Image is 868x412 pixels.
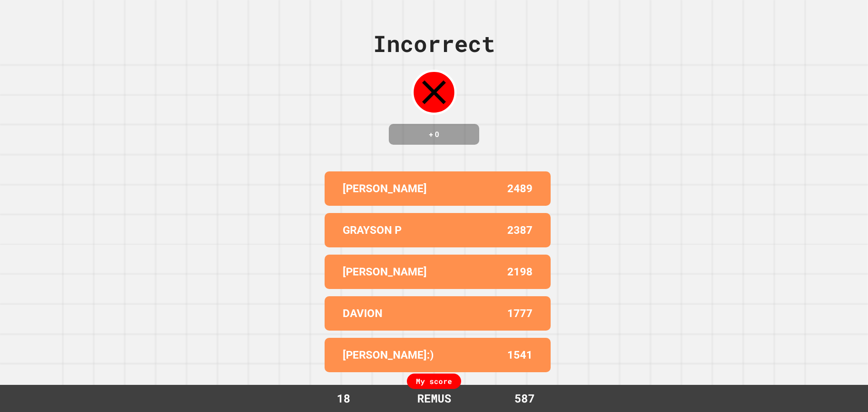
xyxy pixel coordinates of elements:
div: My score [407,374,461,389]
p: [PERSON_NAME]:) [343,347,434,363]
p: 1777 [507,305,533,322]
p: 2489 [507,180,533,197]
div: 18 [310,390,377,407]
div: 587 [491,390,558,407]
p: 2387 [507,222,533,238]
p: [PERSON_NAME] [343,180,427,197]
p: 1541 [507,347,533,363]
p: [PERSON_NAME] [343,264,427,280]
p: DAVION [343,305,382,322]
font: + 0 [429,130,439,139]
p: 2198 [507,264,533,280]
p: GRAYSON P [343,222,401,238]
div: REMUS [408,390,460,407]
font: Incorrect [373,28,495,58]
